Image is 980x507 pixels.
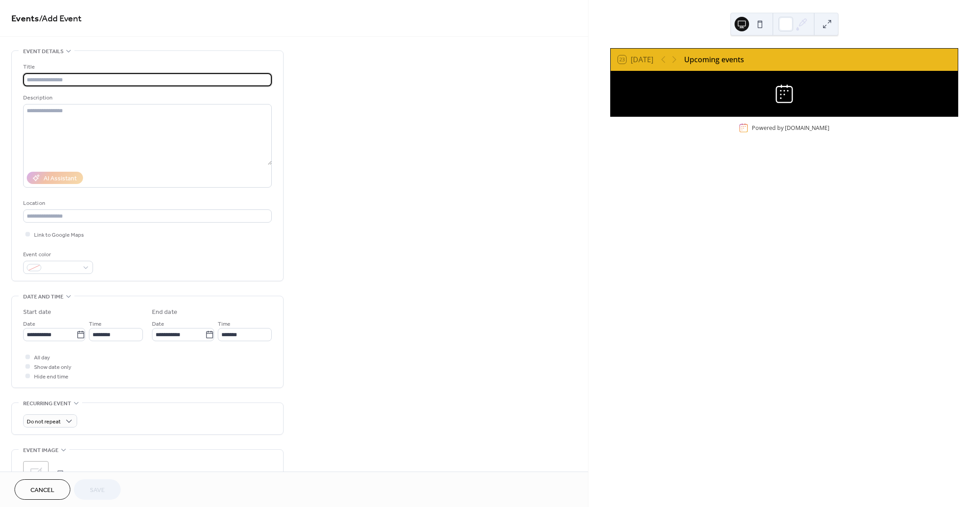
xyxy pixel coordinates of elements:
a: [DOMAIN_NAME] [785,124,829,132]
span: Do not repeat [27,417,61,427]
button: Cancel [15,479,70,500]
div: Start date [23,308,51,317]
span: Link to Google Maps [34,230,84,240]
span: Hide end time [34,372,69,382]
div: Upcoming events [684,54,744,65]
span: Show date only [34,363,71,372]
a: Events [11,10,39,28]
span: Recurring event [23,399,71,408]
span: Date [152,319,164,329]
div: Powered by [752,124,829,132]
span: All day [34,353,50,363]
span: Event details [23,47,64,56]
span: Time [89,319,102,329]
span: Time [218,319,230,329]
span: Cancel [30,486,54,495]
div: Title [23,62,270,72]
div: Description [23,93,270,103]
div: Event color [23,250,91,259]
span: / Add Event [39,10,82,28]
div: End date [152,308,177,317]
span: Date [23,319,35,329]
div: Location [23,199,270,208]
span: Date and time [23,292,64,302]
span: Event image [23,446,59,455]
div: ; [23,461,49,487]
